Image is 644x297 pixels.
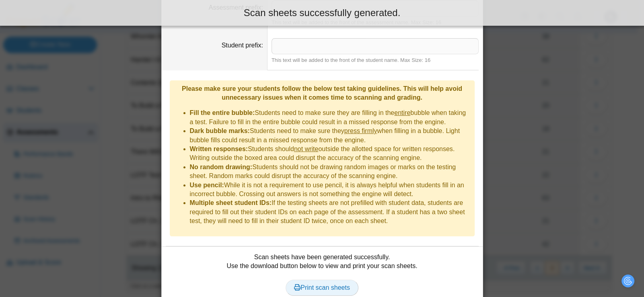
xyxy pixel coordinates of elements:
b: Multiple sheet student IDs: [190,199,272,206]
div: This text will be added to the front of the student name. Max Size: 16 [272,57,479,64]
u: press firmly [344,127,377,134]
b: No random drawing: [190,164,253,170]
li: If the testing sheets are not prefilled with student data, students are required to fill out thei... [190,199,471,225]
span: Print scan sheets [294,284,350,291]
li: While it is not a requirement to use pencil, it is always helpful when students fill in an incorr... [190,181,471,199]
b: Please make sure your students follow the below test taking guidelines. This will help avoid unne... [182,85,462,101]
div: Scan sheets successfully generated. [6,6,638,20]
b: Dark bubble marks: [190,127,250,134]
li: Students should not be drawing random images or marks on the testing sheet. Random marks could di... [190,163,471,181]
u: not write [294,145,318,152]
b: Use pencil: [190,182,224,188]
li: Students need to make sure they when filling in a bubble. Light bubble fills could result in a mi... [190,127,471,145]
li: Students should outside the allotted space for written responses. Writing outside the boxed area ... [190,145,471,163]
label: Student prefix [222,42,263,49]
b: Written responses: [190,145,248,152]
a: Print scan sheets [286,280,358,296]
u: entire [394,109,410,116]
li: Students need to make sure they are filling in the bubble when taking a test. Failure to fill in ... [190,109,471,127]
b: Fill the entire bubble: [190,109,255,116]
